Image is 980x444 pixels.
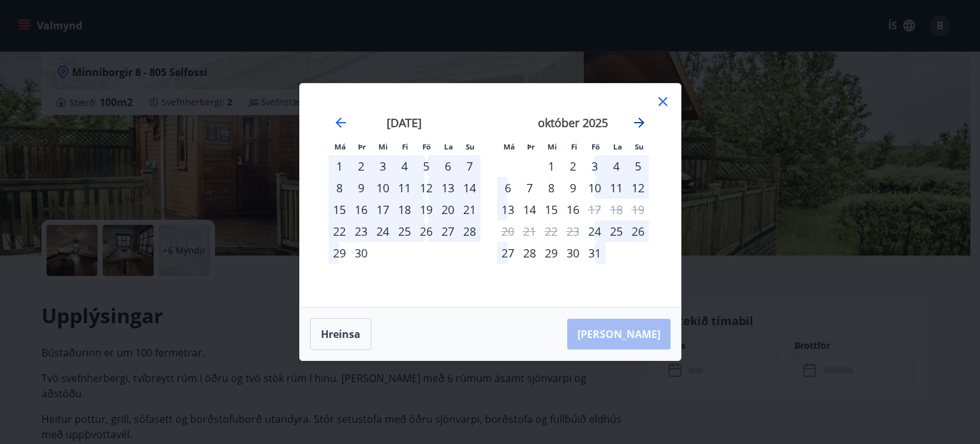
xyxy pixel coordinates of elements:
td: Choose laugardagur, 13. september 2025 as your check-in date. It’s available. [437,177,459,199]
td: Choose mánudagur, 13. október 2025 as your check-in date. It’s available. [497,199,519,220]
td: Choose þriðjudagur, 28. október 2025 as your check-in date. It’s available. [519,242,540,264]
td: Choose þriðjudagur, 7. október 2025 as your check-in date. It’s available. [519,177,540,199]
div: 12 [415,177,437,199]
div: 24 [372,220,394,242]
div: 11 [605,177,627,199]
button: Hreinsa [310,318,371,350]
div: 20 [437,199,459,220]
td: Choose mánudagur, 22. september 2025 as your check-in date. It’s available. [329,220,350,242]
td: Not available. mánudagur, 20. október 2025 [497,220,519,242]
td: Choose miðvikudagur, 29. október 2025 as your check-in date. It’s available. [540,242,562,264]
small: La [444,142,453,151]
td: Not available. sunnudagur, 19. október 2025 [627,199,649,220]
div: 8 [540,177,562,199]
td: Choose þriðjudagur, 2. september 2025 as your check-in date. It’s available. [350,155,372,177]
div: 17 [372,199,394,220]
div: 16 [350,199,372,220]
div: 1 [540,155,562,177]
td: Choose fimmtudagur, 25. september 2025 as your check-in date. It’s available. [394,220,415,242]
small: Su [635,142,644,151]
div: 5 [627,155,649,177]
td: Choose föstudagur, 10. október 2025 as your check-in date. It’s available. [584,177,605,199]
td: Choose fimmtudagur, 30. október 2025 as your check-in date. It’s available. [562,242,584,264]
div: 28 [519,242,540,264]
div: 23 [350,220,372,242]
td: Choose sunnudagur, 5. október 2025 as your check-in date. It’s available. [627,155,649,177]
td: Choose laugardagur, 4. október 2025 as your check-in date. It’s available. [605,155,627,177]
div: 27 [497,242,519,264]
div: 6 [497,177,519,199]
td: Choose miðvikudagur, 10. september 2025 as your check-in date. It’s available. [372,177,394,199]
small: Su [466,142,475,151]
div: 31 [584,242,605,264]
div: 22 [329,220,350,242]
div: 7 [519,177,540,199]
td: Not available. laugardagur, 18. október 2025 [605,199,627,220]
td: Choose miðvikudagur, 3. september 2025 as your check-in date. It’s available. [372,155,394,177]
small: Fö [422,142,431,151]
td: Choose sunnudagur, 12. október 2025 as your check-in date. It’s available. [627,177,649,199]
td: Choose föstudagur, 26. september 2025 as your check-in date. It’s available. [415,220,437,242]
div: 13 [437,177,459,199]
div: 21 [459,199,480,220]
div: 28 [459,220,480,242]
div: 4 [394,155,415,177]
td: Choose föstudagur, 5. september 2025 as your check-in date. It’s available. [415,155,437,177]
td: Choose þriðjudagur, 30. september 2025 as your check-in date. It’s available. [350,242,372,264]
div: 2 [350,155,372,177]
td: Choose sunnudagur, 21. september 2025 as your check-in date. It’s available. [459,199,480,220]
div: 4 [605,155,627,177]
div: 7 [459,155,480,177]
div: Move backward to switch to the previous month. [333,115,348,130]
small: Má [334,142,346,151]
div: 9 [562,177,584,199]
small: Mi [378,142,388,151]
td: Choose miðvikudagur, 15. október 2025 as your check-in date. It’s available. [540,199,562,220]
div: 6 [437,155,459,177]
td: Choose þriðjudagur, 16. september 2025 as your check-in date. It’s available. [350,199,372,220]
div: 10 [584,177,605,199]
td: Choose sunnudagur, 7. september 2025 as your check-in date. It’s available. [459,155,480,177]
td: Choose sunnudagur, 28. september 2025 as your check-in date. It’s available. [459,220,480,242]
td: Choose fimmtudagur, 16. október 2025 as your check-in date. It’s available. [562,199,584,220]
div: 29 [540,242,562,264]
strong: október 2025 [538,115,608,130]
div: 8 [329,177,350,199]
div: 19 [415,199,437,220]
td: Choose mánudagur, 15. september 2025 as your check-in date. It’s available. [329,199,350,220]
div: 15 [540,199,562,220]
div: 13 [497,199,519,220]
small: Fö [591,142,600,151]
td: Not available. föstudagur, 17. október 2025 [584,199,605,220]
td: Not available. miðvikudagur, 22. október 2025 [540,220,562,242]
td: Choose föstudagur, 31. október 2025 as your check-in date. It’s available. [584,242,605,264]
strong: [DATE] [387,115,422,130]
td: Choose föstudagur, 24. október 2025 as your check-in date. It’s available. [584,220,605,242]
div: 3 [372,155,394,177]
div: 11 [394,177,415,199]
small: Fi [402,142,408,151]
div: 30 [562,242,584,264]
small: Þr [358,142,366,151]
td: Choose fimmtudagur, 18. september 2025 as your check-in date. It’s available. [394,199,415,220]
td: Choose mánudagur, 8. september 2025 as your check-in date. It’s available. [329,177,350,199]
small: Má [503,142,515,151]
td: Not available. þriðjudagur, 21. október 2025 [519,220,540,242]
div: 5 [415,155,437,177]
div: 26 [627,220,649,242]
div: 14 [459,177,480,199]
div: 14 [519,199,540,220]
td: Choose þriðjudagur, 9. september 2025 as your check-in date. It’s available. [350,177,372,199]
div: Move forward to switch to the next month. [632,115,647,130]
small: Fi [571,142,577,151]
td: Choose föstudagur, 19. september 2025 as your check-in date. It’s available. [415,199,437,220]
td: Choose fimmtudagur, 4. september 2025 as your check-in date. It’s available. [394,155,415,177]
div: 10 [372,177,394,199]
td: Choose laugardagur, 20. september 2025 as your check-in date. It’s available. [437,199,459,220]
td: Choose sunnudagur, 26. október 2025 as your check-in date. It’s available. [627,220,649,242]
div: 18 [394,199,415,220]
div: 1 [329,155,350,177]
td: Choose miðvikudagur, 1. október 2025 as your check-in date. It’s available. [540,155,562,177]
div: Calendar [315,99,665,292]
td: Choose mánudagur, 27. október 2025 as your check-in date. It’s available. [497,242,519,264]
